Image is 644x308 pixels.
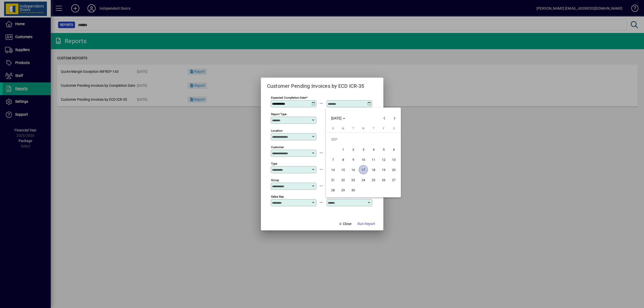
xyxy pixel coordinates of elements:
span: 21 [328,175,337,184]
span: 29 [338,185,348,195]
button: Thu Sep 18 2025 [368,165,379,175]
button: Mon Sep 15 2025 [338,165,348,175]
button: Sun Sep 21 2025 [328,175,338,185]
span: 5 [379,145,388,154]
button: Sun Sep 07 2025 [328,155,338,165]
span: 3 [359,145,368,154]
span: M [342,127,344,130]
button: Thu Sep 25 2025 [368,175,379,185]
span: T [352,127,354,130]
button: Sat Sep 20 2025 [389,165,399,175]
span: W [362,127,365,130]
button: Wed Sep 24 2025 [358,175,368,185]
button: Wed Sep 10 2025 [358,155,368,165]
span: 26 [379,175,388,184]
span: 27 [389,175,398,184]
span: S [393,127,395,130]
span: T [373,127,374,130]
span: 7 [328,155,337,164]
button: Sun Sep 28 2025 [328,185,338,195]
button: Tue Sep 02 2025 [348,144,358,155]
span: 23 [349,175,358,184]
span: 18 [369,165,378,174]
span: 9 [349,155,358,164]
span: 20 [389,165,398,174]
span: 6 [389,145,398,154]
span: 2 [349,145,358,154]
button: Previous month [379,113,389,123]
span: 12 [379,155,388,164]
span: 14 [328,165,337,174]
button: Fri Sep 26 2025 [379,175,389,185]
span: [DATE] [331,116,342,120]
button: Sat Sep 13 2025 [389,155,399,165]
button: Thu Sep 11 2025 [368,155,379,165]
button: Sat Sep 27 2025 [389,175,399,185]
span: 28 [328,185,337,195]
span: 1 [338,145,348,154]
button: Mon Sep 22 2025 [338,175,348,185]
span: 16 [349,165,358,174]
span: 25 [369,175,378,184]
span: 4 [369,145,378,154]
button: Sat Sep 06 2025 [389,144,399,155]
button: Next month [389,113,400,123]
button: Mon Sep 08 2025 [338,155,348,165]
span: 13 [389,155,398,164]
span: S [332,127,334,130]
span: 15 [338,165,348,174]
button: Sun Sep 14 2025 [328,165,338,175]
span: 22 [338,175,348,184]
button: Tue Sep 09 2025 [348,155,358,165]
button: Fri Sep 12 2025 [379,155,389,165]
button: Tue Sep 16 2025 [348,165,358,175]
span: 24 [359,175,368,184]
button: Wed Sep 17 2025 [358,165,368,175]
td: SEP [328,134,399,144]
button: Wed Sep 03 2025 [358,144,368,155]
span: 8 [338,155,348,164]
button: Fri Sep 19 2025 [379,165,389,175]
span: 19 [379,165,388,174]
button: Choose month and year [329,114,347,123]
button: Thu Sep 04 2025 [368,144,379,155]
button: Tue Sep 30 2025 [348,185,358,195]
button: Mon Sep 29 2025 [338,185,348,195]
span: 30 [349,185,358,195]
span: 11 [369,155,378,164]
span: 17 [359,165,368,174]
span: F [383,127,384,130]
button: Tue Sep 23 2025 [348,175,358,185]
button: Mon Sep 01 2025 [338,144,348,155]
span: 10 [359,155,368,164]
button: Fri Sep 05 2025 [379,144,389,155]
